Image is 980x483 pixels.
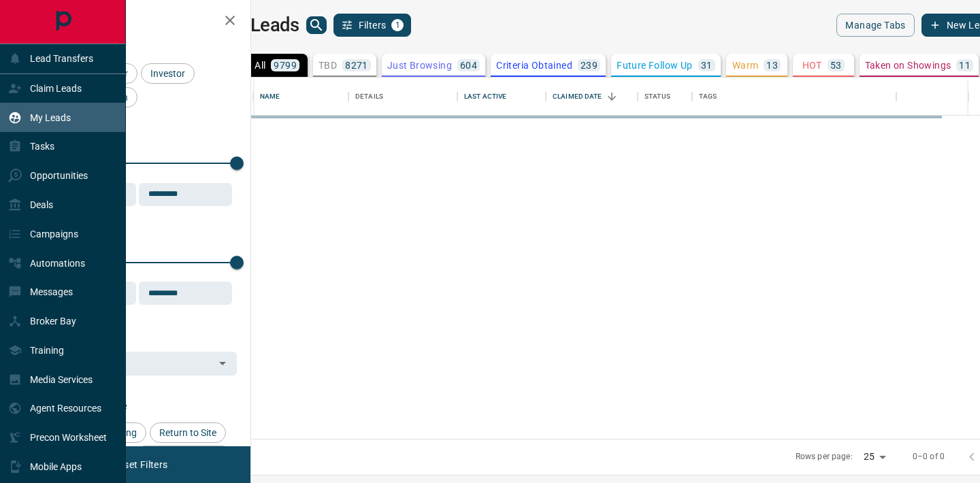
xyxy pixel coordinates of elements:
[644,78,670,116] div: Status
[830,61,842,70] p: 53
[766,61,778,70] p: 13
[154,427,221,438] span: Return to Site
[355,78,383,116] div: Details
[274,61,297,70] p: 9799
[496,61,572,70] p: Criteria Obtained
[732,61,759,70] p: Warm
[150,422,226,443] div: Return to Site
[348,78,457,116] div: Details
[553,78,602,116] div: Claimed Date
[141,63,195,84] div: Investor
[44,14,237,30] h2: Filters
[602,87,621,106] button: Sort
[345,61,368,70] p: 8271
[213,354,232,373] button: Open
[387,61,452,70] p: Just Browsing
[836,14,914,37] button: Manage Tabs
[146,68,190,79] span: Investor
[255,61,265,70] p: All
[333,14,412,37] button: Filters1
[581,61,598,70] p: 239
[260,78,280,116] div: Name
[913,451,945,463] p: 0–0 of 0
[318,61,337,70] p: TBD
[460,61,477,70] p: 604
[959,61,970,70] p: 11
[802,61,822,70] p: HOT
[253,78,348,116] div: Name
[457,78,546,116] div: Last Active
[464,78,506,116] div: Last Active
[393,20,402,30] span: 1
[858,447,891,467] div: 25
[865,61,951,70] p: Taken on Showings
[103,453,176,476] button: Reset Filters
[546,78,638,116] div: Claimed Date
[221,14,299,36] h1: My Leads
[699,78,717,116] div: Tags
[701,61,713,70] p: 31
[617,61,692,70] p: Future Follow Up
[638,78,692,116] div: Status
[692,78,896,116] div: Tags
[306,16,327,34] button: search button
[796,451,853,463] p: Rows per page:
